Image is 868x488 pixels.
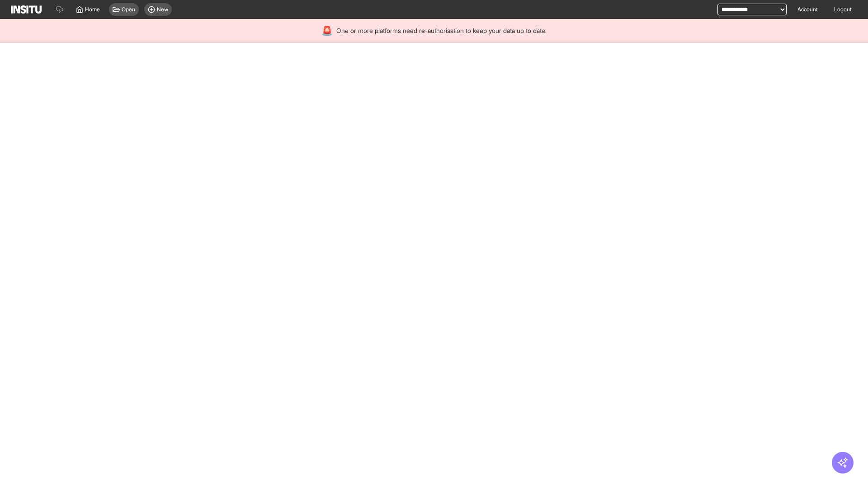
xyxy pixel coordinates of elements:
[85,6,100,13] span: Home
[122,6,135,13] span: Open
[11,5,42,14] img: Logo
[157,6,168,13] span: New
[336,26,547,35] span: One or more platforms need re-authorisation to keep your data up to date.
[321,24,333,37] div: 🚨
